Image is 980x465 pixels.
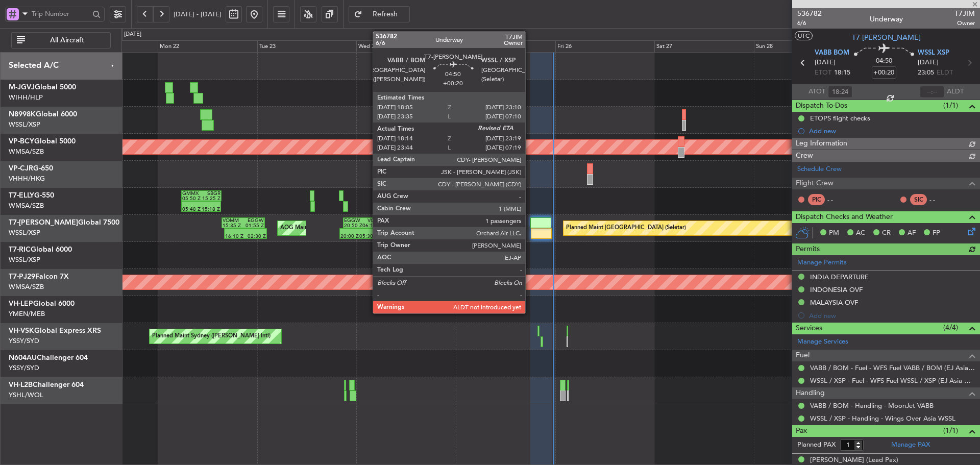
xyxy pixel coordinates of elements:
[810,401,934,410] a: VABB / BOM - Handling - MoonJet VABB
[754,40,853,53] div: Sun 28
[9,381,84,388] a: VH-L2BChallenger 604
[856,228,865,238] span: AC
[11,32,111,48] button: All Aircraft
[834,68,850,78] span: 18:15
[9,93,43,102] a: WIHH/HLP
[796,211,893,223] span: Dispatch Checks and Weather
[9,273,35,280] span: T7-PJ29
[796,425,807,437] span: Pax
[340,234,359,239] div: 20:00 Z
[158,40,257,53] div: Mon 22
[182,196,201,201] div: 05:50 Z
[9,111,77,118] a: N8998KGlobal 6000
[797,440,836,450] label: Planned PAX
[364,11,406,18] span: Refresh
[954,19,975,28] span: Owner
[9,282,44,291] a: WMSA/SZB
[918,58,939,68] span: [DATE]
[9,192,34,199] span: T7-ELLY
[243,223,264,228] div: 01:55 Z
[876,56,892,66] span: 04:50
[174,10,222,19] span: [DATE] - [DATE]
[9,390,43,400] a: YSHL/WOL
[201,196,220,201] div: 15:25 Z
[9,381,33,388] span: VH-L2B
[891,440,930,450] a: Manage PAX
[9,138,34,145] span: VP-BCY
[9,174,45,183] a: VHHH/HKG
[9,228,40,237] a: WSSL/XSP
[810,363,975,372] a: VABB / BOM - Fuel - WFS Fuel VABB / BOM (EJ Asia Only)
[829,228,839,238] span: PM
[9,201,44,210] a: WMSA/SZB
[943,100,958,111] span: (1/1)
[796,323,822,334] span: Services
[9,219,119,226] a: T7-[PERSON_NAME]Global 7500
[796,350,810,361] span: Fuel
[9,354,88,361] a: N604AUChallenger 604
[9,255,40,264] a: WSSL/XSP
[344,223,362,228] div: 20:50 Z
[356,40,456,53] div: Wed 24
[797,19,822,28] span: 6/6
[27,37,107,44] span: All Aircraft
[795,31,813,40] button: UTC
[9,246,72,253] a: T7-RICGlobal 6000
[815,48,849,58] span: VABB BOM
[809,127,975,135] div: Add new
[9,147,44,156] a: WMSA/SZB
[810,114,870,123] div: ETOPS flight checks
[9,165,33,172] span: VP-CJR
[201,191,220,196] div: SBGR
[223,218,243,223] div: VOMM
[654,40,754,53] div: Sat 27
[225,234,246,239] div: 16:10 Z
[797,8,822,19] span: 536782
[280,221,395,236] div: AOG Maint London ([GEOGRAPHIC_DATA])
[182,207,201,212] div: 05:48 Z
[9,363,39,373] a: YSSY/SYD
[32,6,89,21] input: Trip Number
[9,300,33,307] span: VH-LEP
[456,40,555,53] div: Thu 25
[908,228,916,238] span: AF
[9,300,75,307] a: VH-LEPGlobal 6000
[808,87,825,97] span: ATOT
[9,192,54,199] a: T7-ELLYG-550
[9,84,76,91] a: M-JGVJGlobal 5000
[9,165,53,172] a: VP-CJRG-650
[9,111,36,118] span: N8998K
[223,223,243,228] div: 15:35 Z
[9,327,101,334] a: VH-VSKGlobal Express XRS
[246,234,266,239] div: 02:30 Z
[201,207,220,212] div: 15:18 Z
[943,322,958,333] span: (4/4)
[9,309,45,319] a: YMEN/MEB
[9,138,76,145] a: VP-BCYGlobal 5000
[9,354,37,361] span: N604AU
[566,221,686,236] div: Planned Maint [GEOGRAPHIC_DATA] (Seletar)
[918,48,949,58] span: WSSL XSP
[852,32,921,43] span: T7-[PERSON_NAME]
[947,87,964,97] span: ALDT
[943,425,958,436] span: (1/1)
[349,6,410,22] button: Refresh
[918,68,934,78] span: 23:05
[555,40,655,53] div: Fri 26
[182,191,201,196] div: GMMX
[152,329,271,344] div: Planned Maint Sydney ([PERSON_NAME] Intl)
[870,14,903,25] div: Underway
[9,219,78,226] span: T7-[PERSON_NAME]
[815,68,831,78] span: ETOT
[344,218,362,223] div: EGGW
[815,58,836,68] span: [DATE]
[9,84,35,91] span: M-JGVJ
[933,228,940,238] span: FP
[937,68,953,78] span: ELDT
[9,246,31,253] span: T7-RIC
[882,228,891,238] span: CR
[9,273,69,280] a: T7-PJ29Falcon 7X
[359,234,378,239] div: 05:30 Z
[9,327,34,334] span: VH-VSK
[796,387,825,399] span: Handling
